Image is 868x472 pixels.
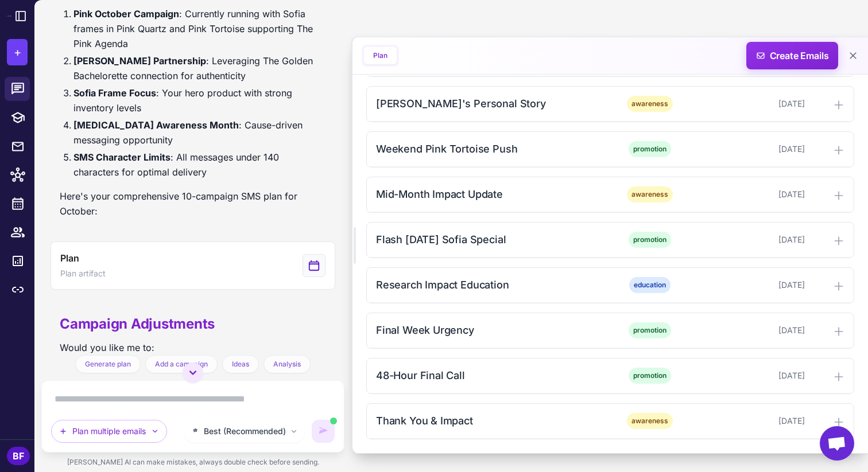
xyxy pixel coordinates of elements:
button: View generated Plan [51,241,335,290]
span: Add a campaign [155,359,208,369]
div: Thank You & Impact [376,413,608,428]
div: [DATE] [691,415,805,427]
p: Would you like me to: [60,340,326,355]
div: [DATE] [691,143,805,155]
button: AI is generating content. You can keep typing but cannot send until it completes. [312,420,335,443]
span: promotion [629,368,671,384]
p: Here's your comprehensive 10-campaign SMS plan for October: [60,189,326,219]
div: [DATE] [691,279,805,291]
strong: Sofia Frame Focus [73,87,156,99]
span: awareness [627,96,673,112]
div: Flash [DATE] Sofia Special [376,232,608,247]
span: education [629,277,671,293]
div: Research Impact Education [376,277,608,292]
li: : Your hero product with strong inventory levels [73,85,326,115]
div: 48-Hour Final Call [376,368,608,383]
span: Plan artifact [60,267,106,280]
strong: [MEDICAL_DATA] Awareness Month [73,119,239,131]
button: Analysis [263,355,311,373]
div: [DATE] [691,324,805,337]
img: Raleon Logo [7,15,11,16]
span: Best (Recommended) [204,425,286,438]
div: BF [7,447,30,465]
li: : Leveraging The Golden Bachelorette connection for authenticity [73,53,326,83]
span: promotion [629,141,671,157]
button: Create Emails [746,42,838,69]
div: [DATE] [691,233,805,246]
button: Plan [364,47,397,64]
span: Plan [60,251,79,265]
div: [PERSON_NAME] AI can make mistakes, always double check before sending. [41,453,344,472]
span: promotion [629,232,671,248]
span: Create Emails [742,42,843,69]
div: [DATE] [691,97,805,110]
div: Mid-Month Impact Update [376,186,608,202]
span: Generate plan [85,359,131,369]
button: Generate plan [75,355,141,373]
span: awareness [627,413,673,429]
li: : All messages under 140 characters for optimal delivery [73,150,326,180]
span: awareness [627,186,673,202]
button: + [7,39,28,65]
div: Open chat [820,426,854,461]
div: [DATE] [691,188,805,201]
button: Add a campaign [145,355,218,373]
span: + [14,44,21,61]
div: [DATE] [691,369,805,382]
div: Final Week Urgency [376,322,608,338]
button: Plan multiple emails [51,420,167,443]
li: : Cause-driven messaging opportunity [73,118,326,147]
button: Ideas [222,355,259,373]
li: : Currently running with Sofia frames in Pink Quartz and Pink Tortoise supporting The Pink Agenda [73,6,326,51]
span: Analysis [273,359,301,369]
span: AI is generating content. You can still type but cannot send yet. [330,418,337,424]
strong: SMS Character Limits [73,151,170,163]
h2: Campaign Adjustments [60,315,326,333]
div: [PERSON_NAME]'s Personal Story [376,96,608,111]
div: Weekend Pink Tortoise Push [376,141,608,157]
span: Ideas [232,359,249,369]
strong: Pink October Campaign [73,8,179,19]
strong: [PERSON_NAME] Partnership [73,55,206,67]
span: promotion [629,322,671,338]
button: Best (Recommended) [184,420,305,443]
